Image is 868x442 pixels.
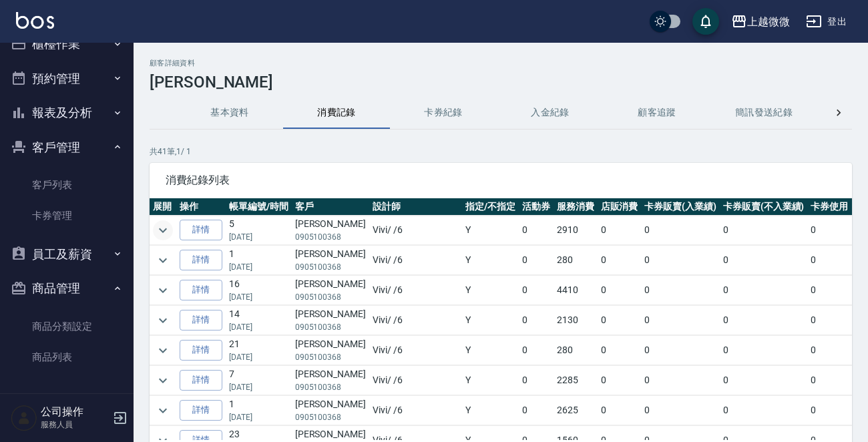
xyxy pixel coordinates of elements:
td: Y [462,246,519,275]
td: Y [462,216,519,245]
th: 設計師 [369,198,462,216]
td: 280 [554,336,598,365]
td: 1 [226,396,292,425]
td: 0 [720,306,808,335]
td: Vivi / /6 [369,366,462,395]
td: 5 [226,216,292,245]
td: 21 [226,336,292,365]
td: Y [462,336,519,365]
td: 4410 [554,276,598,305]
th: 客戶 [292,198,369,216]
th: 卡券販賣(入業績) [641,198,720,216]
p: [DATE] [229,231,288,243]
th: 卡券販賣(不入業績) [720,198,808,216]
img: Person [11,405,37,431]
button: 卡券紀錄 [390,97,497,129]
button: 上越微微 [726,8,795,35]
button: expand row [153,220,173,240]
td: 0 [641,336,720,365]
td: Y [462,306,519,335]
td: 0 [641,306,720,335]
td: 0 [807,246,851,275]
button: 登出 [801,9,852,34]
td: [PERSON_NAME] [292,366,369,395]
button: expand row [153,401,173,421]
td: 0 [598,216,642,245]
button: expand row [153,341,173,361]
td: 0 [519,246,554,275]
td: 0 [641,276,720,305]
td: Vivi / /6 [369,396,462,425]
td: 0 [598,276,642,305]
td: 0 [641,396,720,425]
p: 0905100368 [295,231,366,243]
td: 0 [720,216,808,245]
td: [PERSON_NAME] [292,276,369,305]
td: 0 [598,336,642,365]
td: Y [462,366,519,395]
button: 消費記錄 [283,97,390,129]
td: 1 [226,246,292,275]
th: 活動券 [519,198,554,216]
a: 詳情 [180,400,222,421]
p: 0905100368 [295,261,366,273]
td: 2130 [554,306,598,335]
button: expand row [153,310,173,330]
td: 14 [226,306,292,335]
td: 0 [598,366,642,395]
button: 簡訊發送紀錄 [710,97,817,129]
td: 0 [807,336,851,365]
td: 0 [720,246,808,275]
td: 0 [519,306,554,335]
p: 共 41 筆, 1 / 1 [150,146,852,158]
h2: 顧客詳細資料 [150,59,852,67]
h3: [PERSON_NAME] [150,73,852,91]
td: 0 [598,306,642,335]
td: 0 [519,396,554,425]
td: 0 [519,216,554,245]
td: Vivi / /6 [369,306,462,335]
a: 商品列表 [5,342,128,373]
td: 0 [598,246,642,275]
button: expand row [153,280,173,300]
th: 操作 [176,198,226,216]
button: 入金紀錄 [497,97,604,129]
td: 0 [807,396,851,425]
a: 客戶列表 [5,170,128,200]
td: 0 [807,306,851,335]
td: 0 [598,396,642,425]
td: 0 [641,246,720,275]
button: 顧客追蹤 [604,97,710,129]
td: Vivi / /6 [369,276,462,305]
td: 0 [807,366,851,395]
p: [DATE] [229,321,288,333]
button: save [692,8,719,35]
button: 商品管理 [5,271,128,306]
td: 0 [720,336,808,365]
button: 客戶管理 [5,130,128,165]
img: Logo [16,12,54,29]
td: 7 [226,366,292,395]
td: [PERSON_NAME] [292,336,369,365]
span: 消費紀錄列表 [166,174,836,187]
th: 指定/不指定 [462,198,519,216]
td: Y [462,276,519,305]
td: 0 [519,366,554,395]
td: 2910 [554,216,598,245]
td: [PERSON_NAME] [292,306,369,335]
td: 0 [519,336,554,365]
td: 0 [720,396,808,425]
p: 服務人員 [41,419,109,431]
td: [PERSON_NAME] [292,246,369,275]
a: 詳情 [180,370,222,391]
p: 0905100368 [295,381,366,393]
th: 卡券使用 [807,198,851,216]
button: 基本資料 [176,97,283,129]
a: 詳情 [180,280,222,300]
a: 詳情 [180,220,222,240]
a: 商品分類設定 [5,311,128,342]
th: 帳單編號/時間 [226,198,292,216]
a: 詳情 [180,340,222,361]
td: 2625 [554,396,598,425]
th: 服務消費 [554,198,598,216]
